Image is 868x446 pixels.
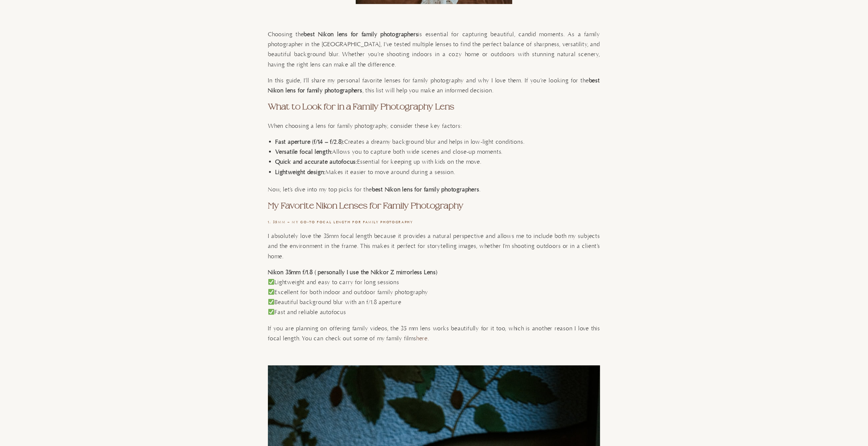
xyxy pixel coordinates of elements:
strong: Fast aperture (f/1.4 – f/2.8): [275,138,344,146]
img: ✅ [268,289,274,295]
img: ✅ [268,279,274,285]
strong: Versatile focal length: [275,148,332,156]
li: Makes it easier to move around during a session. [275,167,600,177]
strong: What to Look for in a Family Photography Lens [268,102,454,111]
a: here [416,335,428,342]
li: Creates a dreamy background blur and helps in low-light conditions. [275,137,600,147]
p: In this guide, I’ll share my personal favorite lenses for family photography and why I love them.... [268,76,600,96]
img: ✅ [268,299,274,305]
p: I absolutely love the 35mm focal length because it provides a natural perspective and allows me t... [268,231,600,262]
li: Essential for keeping up with kids on the move. [275,157,600,167]
strong: best Nikon lens for family photographers [304,31,418,38]
img: ✅ [268,309,274,315]
strong: Nikon 35mm f/1.8 ( personally I use the Nikkor Z mirrorless Lens) [268,269,437,276]
strong: Lightweight design: [275,168,325,176]
strong: My Favorite Nikon Lenses for Family Photography [268,201,464,210]
strong: 1. 35mm – My Go-To Focal Length for Family Photography [268,220,413,224]
strong: Quick and accurate autofocus: [275,158,357,166]
li: Allows you to capture both wide scenes and close-up moments. [275,147,600,157]
strong: best Nikon lens for family photographers [372,186,479,193]
p: Now, let’s dive into my top picks for the . [268,185,600,195]
p: When choosing a lens for family photography, consider these key factors: [268,121,600,131]
p: If you are planning on offering family videos, the 35 mm lens works beautifully for it too, which... [268,324,600,344]
p: Choosing the is essential for capturing beautiful, candid moments. As a family photographer in th... [268,30,600,70]
strong: best Nikon lens for family photographers [268,77,600,94]
p: Lightweight and easy to carry for long sessions Excellent for both indoor and outdoor family phot... [268,278,600,318]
